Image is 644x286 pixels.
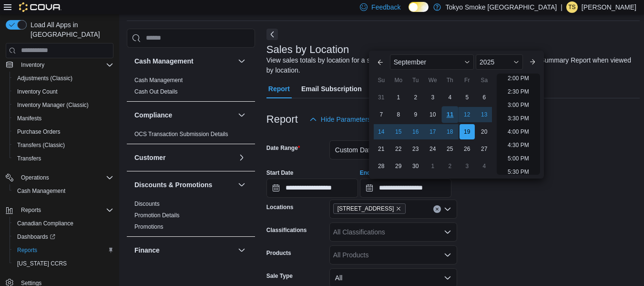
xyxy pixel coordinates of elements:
h3: Report [266,114,298,125]
span: Operations [21,174,49,181]
input: Press the down key to open a popover containing a calendar. [266,179,358,198]
a: Purchase Orders [13,126,64,138]
a: Cash Out Details [134,88,178,95]
label: Classifications [266,226,307,234]
label: Date Range [266,144,300,152]
div: day-10 [425,107,440,122]
div: day-28 [374,159,389,174]
span: Feedback [371,2,400,12]
button: Open list of options [444,205,451,213]
button: Discounts & Promotions [134,180,234,190]
button: Discounts & Promotions [236,179,247,191]
div: day-14 [374,124,389,139]
div: day-25 [442,141,458,157]
span: Promotions [134,223,164,231]
label: Sale Type [266,272,293,280]
span: Inventory Manager (Classic) [17,101,89,109]
button: Cash Management [10,184,117,198]
button: Compliance [134,110,234,120]
span: Canadian Compliance [17,220,73,227]
li: 5:00 PM [504,153,533,164]
div: day-12 [460,107,475,122]
button: Reports [2,203,117,217]
div: September, 2025 [373,89,493,175]
span: [US_STATE] CCRS [17,260,67,267]
div: Su [374,73,389,88]
span: Transfers (Classic) [13,139,113,151]
li: 2:00 PM [504,73,533,84]
span: TS [568,1,575,13]
div: day-29 [391,159,406,174]
span: Canadian Compliance [13,218,113,229]
button: Customer [236,152,247,163]
label: Start Date [266,169,294,177]
ul: Time [497,74,540,175]
div: day-15 [391,124,406,139]
div: day-1 [391,90,406,105]
span: Reports [17,246,37,254]
button: Operations [2,171,117,184]
button: Inventory [2,58,117,72]
button: Cash Management [236,55,247,67]
a: OCS Transaction Submission Details [134,131,228,138]
button: Adjustments (Classic) [10,72,117,85]
div: day-20 [477,124,492,139]
span: Discounts [134,200,160,208]
span: Reports [21,206,41,214]
img: Cova [19,2,61,12]
a: Promotion Details [134,212,180,219]
div: day-13 [477,107,492,122]
li: 4:00 PM [504,126,533,138]
span: Washington CCRS [13,258,113,269]
span: September [394,58,426,66]
div: day-22 [391,141,406,157]
button: Reports [10,244,117,257]
div: day-3 [425,90,440,105]
div: Sa [477,73,492,88]
a: Inventory Manager (Classic) [13,99,92,111]
span: Transfers (Classic) [17,141,65,149]
input: Press the down key to enter a popover containing a calendar. Press the escape key to close the po... [360,179,451,198]
div: day-31 [374,90,389,105]
div: day-27 [477,141,492,157]
h3: Customer [134,153,165,162]
div: day-6 [477,90,492,105]
div: Fr [460,73,475,88]
div: day-1 [425,159,440,174]
div: day-3 [460,159,475,174]
div: day-8 [391,107,406,122]
div: day-30 [408,159,423,174]
span: Manifests [17,115,41,122]
div: day-16 [408,124,423,139]
span: Transfers [17,155,41,162]
span: Inventory Manager (Classic) [13,99,113,111]
span: Dashboards [17,233,55,241]
a: Cash Management [13,185,69,197]
a: Dashboards [10,230,117,244]
span: Adjustments (Classic) [17,74,72,82]
span: Hide Parameters [321,115,371,124]
div: day-2 [408,90,423,105]
span: Transfers [13,153,113,164]
button: Manifests [10,112,117,125]
button: Hide Parameters [306,110,375,129]
span: Manifests [13,113,113,124]
div: Tu [408,73,423,88]
span: 11795 Bramalea Rd [333,203,406,214]
span: Cash Out Details [134,88,178,95]
div: Mo [391,73,406,88]
div: day-2 [442,159,458,174]
div: Th [442,73,458,88]
div: day-4 [442,90,458,105]
div: day-7 [374,107,389,122]
span: Inventory Count [13,86,113,97]
span: Dark Mode [409,12,409,12]
button: Next [266,29,278,40]
a: Promotions [134,223,164,230]
a: [US_STATE] CCRS [13,258,71,269]
div: day-19 [460,124,475,139]
div: day-21 [374,141,389,157]
p: [PERSON_NAME] [582,1,636,13]
span: Adjustments (Classic) [13,73,113,84]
